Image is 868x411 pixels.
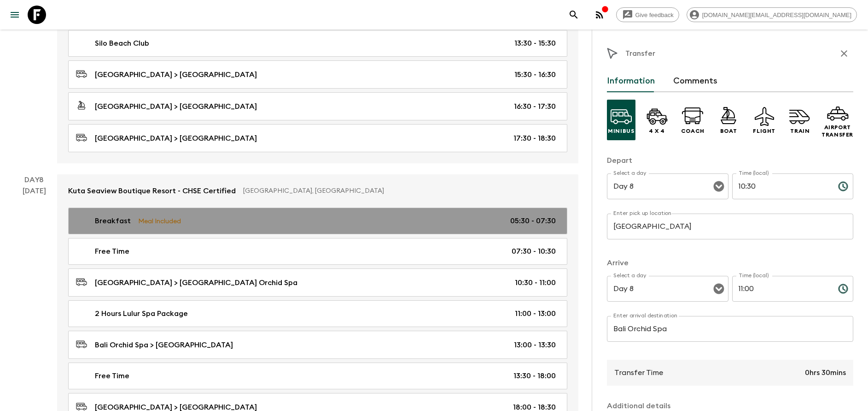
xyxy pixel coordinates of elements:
[625,48,655,59] p: Transfer
[630,12,679,18] span: Give feedback
[673,70,717,92] button: Comments
[515,277,556,288] p: 10:30 - 11:00
[720,127,737,135] p: Boat
[515,308,556,319] p: 11:00 - 13:00
[68,268,567,297] a: [GEOGRAPHIC_DATA] > [GEOGRAPHIC_DATA] Orchid Spa10:30 - 11:00
[95,38,149,49] p: Silo Beach Club
[68,124,567,152] a: [GEOGRAPHIC_DATA] > [GEOGRAPHIC_DATA]17:30 - 18:30
[790,127,810,135] p: Train
[68,331,567,359] a: Bali Orchid Spa > [GEOGRAPHIC_DATA]13:00 - 13:30
[514,101,556,112] p: 16:30 - 17:30
[616,7,679,22] a: Give feedback
[514,69,556,80] p: 15:30 - 16:30
[513,370,556,381] p: 13:30 - 18:00
[614,367,663,378] p: Transfer Time
[697,12,856,18] span: [DOMAIN_NAME][EMAIL_ADDRESS][DOMAIN_NAME]
[753,127,775,135] p: Flight
[11,174,57,185] p: Day 8
[95,133,257,144] p: [GEOGRAPHIC_DATA] > [GEOGRAPHIC_DATA]
[613,272,646,280] label: Select a day
[68,60,567,89] a: [GEOGRAPHIC_DATA] > [GEOGRAPHIC_DATA]15:30 - 16:30
[6,6,24,24] button: menu
[68,92,567,120] a: [GEOGRAPHIC_DATA] > [GEOGRAPHIC_DATA]16:30 - 17:30
[565,6,583,24] button: search adventures
[613,169,646,177] label: Select a day
[138,216,181,226] p: Meal Included
[95,340,233,351] p: Bali Orchid Spa > [GEOGRAPHIC_DATA]
[613,209,672,217] label: Enter pick up location
[607,70,655,92] button: Information
[739,169,769,177] label: Time (local)
[68,30,567,57] a: Silo Beach Club13:30 - 15:30
[68,363,567,389] a: Free Time13:30 - 18:00
[514,340,556,351] p: 13:00 - 13:30
[712,180,725,193] button: Open
[95,101,257,112] p: [GEOGRAPHIC_DATA] > [GEOGRAPHIC_DATA]
[243,186,560,196] p: [GEOGRAPHIC_DATA], [GEOGRAPHIC_DATA]
[68,185,236,197] p: Kuta Seaview Boutique Resort - CHSE Certified
[57,174,578,208] a: Kuta Seaview Boutique Resort - CHSE Certified[GEOGRAPHIC_DATA], [GEOGRAPHIC_DATA]
[513,133,556,144] p: 17:30 - 18:30
[732,276,831,302] input: hh:mm
[512,246,556,257] p: 07:30 - 10:30
[607,155,853,166] p: Depart
[68,208,567,234] a: BreakfastMeal Included05:30 - 07:30
[732,173,831,199] input: hh:mm
[68,300,567,327] a: 2 Hours Lulur Spa Package11:00 - 13:00
[607,257,853,268] p: Arrive
[95,370,129,381] p: Free Time
[681,127,705,135] p: Coach
[510,215,556,226] p: 05:30 - 07:30
[687,7,857,22] div: [DOMAIN_NAME][EMAIL_ADDRESS][DOMAIN_NAME]
[95,69,257,80] p: [GEOGRAPHIC_DATA] > [GEOGRAPHIC_DATA]
[739,272,769,280] label: Time (local)
[613,312,678,320] label: Enter arrival destination
[805,367,846,378] p: 0hrs 30mins
[834,280,852,298] button: Choose time, selected time is 11:00 AM
[95,308,188,319] p: 2 Hours Lulur Spa Package
[514,38,556,49] p: 13:30 - 15:30
[95,277,297,288] p: [GEOGRAPHIC_DATA] > [GEOGRAPHIC_DATA] Orchid Spa
[649,127,665,135] p: 4 x 4
[95,215,131,226] p: Breakfast
[834,177,852,196] button: Choose time, selected time is 10:30 AM
[608,127,634,135] p: Minibus
[821,124,853,138] p: Airport Transfer
[68,238,567,265] a: Free Time07:30 - 10:30
[95,246,129,257] p: Free Time
[712,282,725,295] button: Open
